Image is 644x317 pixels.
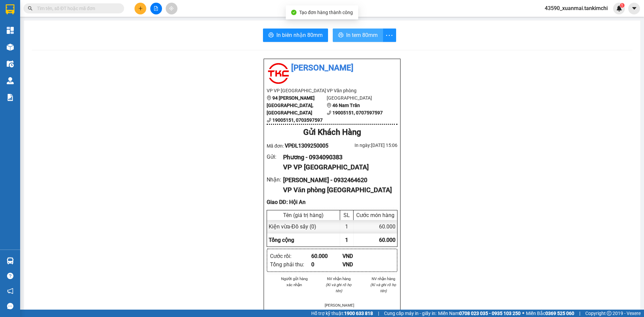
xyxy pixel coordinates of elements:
button: more [383,29,396,42]
span: Miền Nam [438,310,521,317]
span: copyright [607,311,611,316]
span: VPĐL1309250005 [285,143,329,149]
span: aim [169,6,174,11]
span: | [378,310,379,317]
span: Hỗ trợ kỹ thuật: [311,310,373,317]
div: Gửi Khách Hàng [267,126,397,139]
span: 1 [621,3,623,8]
img: warehouse-icon [7,257,14,264]
strong: 1900 633 818 [344,311,373,316]
sup: 1 [620,3,625,8]
i: (Kí và ghi rõ họ tên) [370,282,396,293]
img: solution-icon [7,94,14,101]
span: Kiện vừa - Đồ sấy (0) [269,223,316,230]
span: printer [338,32,343,39]
span: Miền Bắc [526,310,574,317]
div: 60.000 [354,220,397,233]
img: warehouse-icon [7,77,14,84]
i: (Kí và ghi rõ họ tên) [326,282,352,293]
img: logo-vxr [6,4,14,14]
div: [PERSON_NAME] - 0932464620 [283,175,392,185]
button: caret-down [628,3,640,14]
span: In biên nhận 80mm [276,31,323,39]
img: warehouse-icon [7,44,14,51]
span: ⚪️ [522,312,524,315]
span: 43590_xuanmai.tankimchi [539,4,613,12]
div: Cước món hàng [355,212,395,218]
li: VP Văn phòng [GEOGRAPHIC_DATA] [327,87,387,102]
text: undefined [51,28,86,36]
span: phone [327,110,331,115]
li: Người gửi hàng xác nhận [280,276,309,288]
div: Giao DĐ: Hội An [267,198,397,206]
strong: 0369 525 060 [545,311,574,316]
li: NV nhận hàng [325,276,353,282]
span: more [383,31,396,40]
div: VND [342,252,374,260]
span: In tem 80mm [346,31,378,39]
button: aim [166,3,177,14]
div: Gửi : [267,153,283,161]
li: [PERSON_NAME] [325,302,353,308]
li: [PERSON_NAME] [267,62,397,74]
span: question-circle [7,273,13,279]
div: 1 [340,220,354,233]
div: Nhận: Văn phòng [GEOGRAPHIC_DATA] [70,39,132,53]
div: In ngày: [DATE] 15:06 [332,142,397,149]
b: 94 [PERSON_NAME][GEOGRAPHIC_DATA], [GEOGRAPHIC_DATA] [267,95,315,115]
div: VP Văn phòng [GEOGRAPHIC_DATA] [283,185,392,195]
img: warehouse-icon [7,60,14,67]
strong: 0708 023 035 - 0935 103 250 [459,311,521,316]
span: environment [267,96,271,100]
div: 0 [311,260,342,269]
span: 1 [345,237,348,243]
div: VP VP [GEOGRAPHIC_DATA] [283,162,392,172]
b: 19005151, 0703597597 [272,117,323,123]
div: VND [342,260,374,269]
span: file-add [154,6,158,11]
button: plus [135,3,146,14]
span: environment [327,103,331,108]
b: 46 Nam Trân [332,103,360,108]
span: phone [267,118,271,122]
div: 60.000 [311,252,342,260]
span: plus [138,6,143,11]
span: Tổng cộng [269,237,294,243]
button: printerIn biên nhận 80mm [263,29,328,42]
span: search [28,6,33,11]
li: NV nhận hàng [369,276,397,282]
button: file-add [150,3,162,14]
img: icon-new-feature [616,5,622,11]
span: | [579,310,580,317]
button: printerIn tem 80mm [333,29,383,42]
span: caret-down [631,5,637,11]
div: Cước rồi : [270,252,311,260]
span: message [7,303,13,309]
div: Nhận : [267,175,283,184]
img: dashboard-icon [7,27,14,34]
div: Tổng phải thu : [270,260,311,269]
img: logo.jpg [267,62,290,85]
span: notification [7,288,13,294]
span: 60.000 [379,237,395,243]
input: Tìm tên, số ĐT hoặc mã đơn [37,5,116,12]
b: 19005151, 0707597597 [332,110,383,115]
div: SL [342,212,352,218]
div: Gửi: VP [GEOGRAPHIC_DATA] [5,39,67,53]
span: Tạo đơn hàng thành công [299,10,353,15]
span: check-circle [291,10,297,15]
li: VP VP [GEOGRAPHIC_DATA] [267,87,327,94]
div: Tên (giá trị hàng) [269,212,338,218]
span: printer [268,32,274,39]
div: Mã đơn: [267,142,332,150]
div: Phương - 0934090383 [283,153,392,162]
span: Cung cấp máy in - giấy in: [384,310,436,317]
